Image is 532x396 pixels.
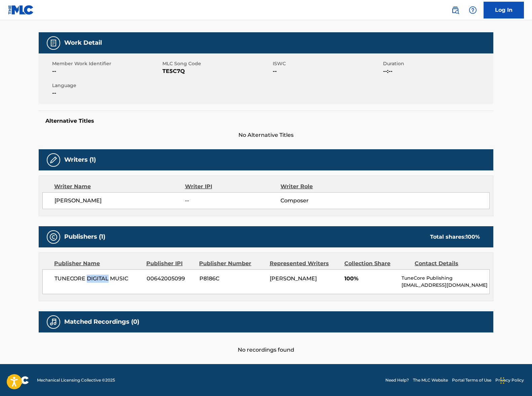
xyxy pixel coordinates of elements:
[185,183,281,191] div: Writer IPI
[45,118,487,124] h5: Alternative Titles
[52,82,161,89] span: Language
[484,2,524,18] a: Log In
[498,364,532,396] iframe: Chat Widget
[413,377,448,383] a: The MLC Website
[199,260,264,268] div: Publisher Number
[383,67,492,75] span: --:--
[64,318,139,326] h5: Matched Recordings (0)
[449,3,462,17] a: Public Search
[37,377,115,383] span: Mechanical Licensing Collective © 2025
[280,197,368,205] span: Composer
[185,197,280,205] span: --
[344,260,410,268] div: Collection Share
[402,275,489,282] p: TuneCore Publishing
[54,183,185,191] div: Writer Name
[52,67,161,75] span: --
[199,275,265,283] span: P8186C
[162,60,271,67] span: MLC Song Code
[147,275,194,283] span: 00642005099
[451,6,459,14] img: search
[54,260,141,268] div: Publisher Name
[146,260,194,268] div: Publisher IPI
[64,156,96,164] h5: Writers (1)
[469,6,477,14] img: help
[49,318,58,326] img: Matched Recordings
[270,275,317,282] span: [PERSON_NAME]
[49,39,58,47] img: Work Detail
[64,39,102,47] h5: Work Detail
[273,60,381,67] span: ISWC
[452,377,491,383] a: Portal Terms of Use
[385,377,409,383] a: Need Help?
[500,370,504,391] div: Drag
[270,260,339,268] div: Represented Writers
[52,60,161,67] span: Member Work Identifier
[54,197,185,205] span: [PERSON_NAME]
[49,156,58,164] img: Writers
[344,275,396,283] span: 100%
[39,131,493,139] span: No Alternative Titles
[8,5,34,15] img: MLC Logo
[383,60,492,67] span: Duration
[280,183,368,191] div: Writer Role
[466,3,480,17] div: Help
[49,233,58,241] img: Publishers
[430,233,480,241] div: Total shares:
[64,233,105,241] h5: Publishers (1)
[402,282,489,289] p: [EMAIL_ADDRESS][DOMAIN_NAME]
[495,377,524,383] a: Privacy Policy
[466,234,480,240] span: 100 %
[415,260,480,268] div: Contact Details
[39,332,493,354] div: No recordings found
[52,89,161,97] span: --
[162,67,271,75] span: TE5C7Q
[54,275,142,283] span: TUNECORE DIGITAL MUSIC
[273,67,381,75] span: --
[8,376,29,384] img: logo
